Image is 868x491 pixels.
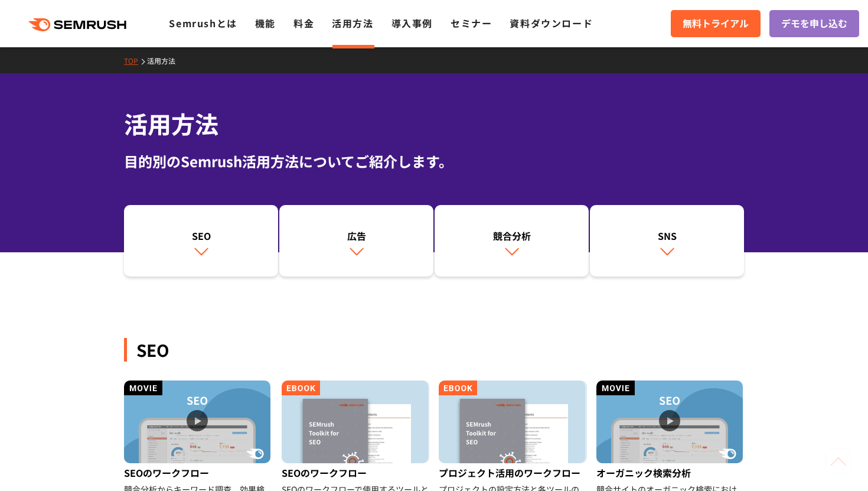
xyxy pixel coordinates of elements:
a: TOP [124,56,147,66]
a: 料金 [293,16,314,30]
div: 広告 [285,229,428,243]
a: 無料トライアル [671,10,761,37]
div: SEOのワークフロー [282,463,430,482]
a: 機能 [255,16,276,30]
a: デモを申し込む [769,10,859,37]
a: SNS [590,205,744,277]
div: 目的別のSemrush活用方法についてご紹介します。 [124,151,744,172]
div: SNS [596,229,738,243]
div: プロジェクト活用のワークフロー [439,463,587,482]
a: 競合分析 [435,205,589,277]
a: 広告 [279,205,433,277]
a: 資料ダウンロード [510,16,593,30]
a: Semrushとは [169,16,237,30]
div: SEO [130,229,272,243]
div: 競合分析 [440,229,583,243]
a: 導入事例 [391,16,433,30]
div: オーガニック検索分析 [596,463,745,482]
a: 活用方法 [332,16,373,30]
span: デモを申し込む [781,16,847,31]
a: SEO [124,205,278,277]
a: 活用方法 [147,56,184,66]
div: SEO [124,338,744,362]
div: SEOのワークフロー [124,463,272,482]
h1: 活用方法 [124,106,744,141]
span: 無料トライアル [683,16,749,31]
iframe: Help widget launcher [763,445,855,478]
a: セミナー [451,16,492,30]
